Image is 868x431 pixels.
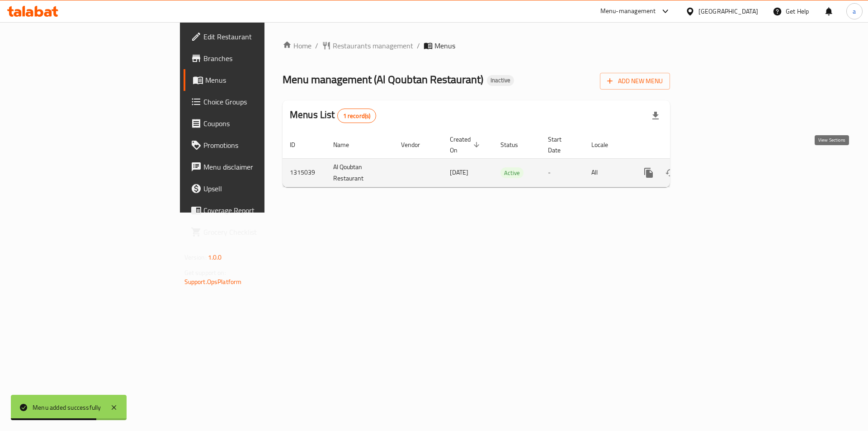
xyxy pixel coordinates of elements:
[203,227,318,237] span: Grocery Checklist
[203,205,318,216] span: Coverage Report
[326,158,394,187] td: Al Qoubtan Restaurant
[184,178,325,199] a: Upsell
[607,76,663,87] span: Add New Menu
[290,139,307,150] span: ID
[541,158,584,187] td: -
[645,105,666,127] div: Export file
[283,131,732,187] table: enhanced table
[203,140,318,151] span: Promotions
[853,6,856,16] span: a
[203,31,318,42] span: Edit Restaurant
[631,131,732,159] th: Actions
[203,96,318,107] span: Choice Groups
[205,75,318,85] span: Menus
[184,134,325,156] a: Promotions
[184,221,325,243] a: Grocery Checklist
[450,134,482,156] span: Created On
[638,162,660,184] button: more
[401,139,432,150] span: Vendor
[184,267,226,279] span: Get support on:
[283,69,483,90] span: Menu management ( Al Qoubtan Restaurant )
[487,76,514,84] span: Inactive
[184,113,325,134] a: Coupons
[333,139,361,150] span: Name
[184,199,325,221] a: Coverage Report
[208,251,222,263] span: 1.0.0
[184,251,207,263] span: Version:
[203,183,318,194] span: Upsell
[184,156,325,178] a: Menu disclaimer
[33,403,101,412] div: Menu added successfully
[591,139,620,150] span: Locale
[283,40,670,51] nav: breadcrumb
[184,26,325,47] a: Edit Restaurant
[417,40,420,51] li: /
[203,53,318,64] span: Branches
[698,6,758,16] div: [GEOGRAPHIC_DATA]
[434,40,455,51] span: Menus
[290,108,376,123] h2: Menus List
[184,69,325,91] a: Menus
[338,112,376,120] span: 1 record(s)
[184,276,242,288] a: Support.OpsPlatform
[500,139,530,150] span: Status
[487,75,514,86] div: Inactive
[600,6,656,17] div: Menu-management
[203,118,318,129] span: Coupons
[184,91,325,113] a: Choice Groups
[184,47,325,69] a: Branches
[322,40,413,51] a: Restaurants management
[500,168,524,178] span: Active
[337,109,377,123] div: Total records count
[333,40,413,51] span: Restaurants management
[450,166,468,178] span: [DATE]
[584,158,631,187] td: All
[600,73,670,90] button: Add New Menu
[548,134,573,156] span: Start Date
[203,161,318,172] span: Menu disclaimer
